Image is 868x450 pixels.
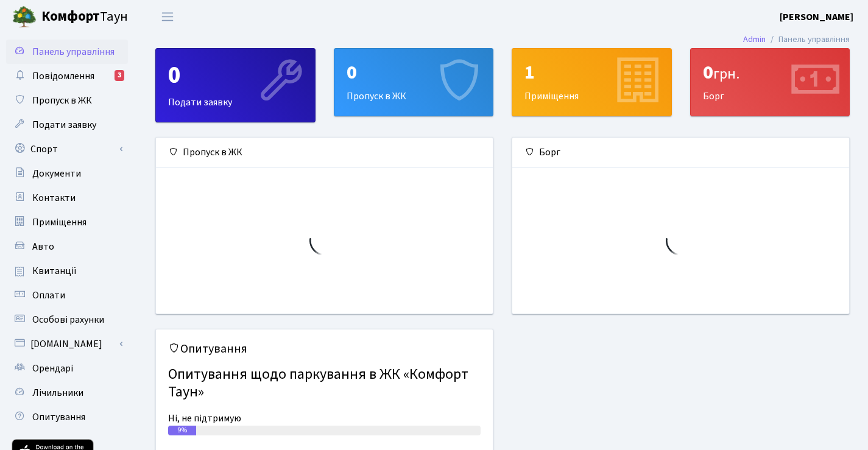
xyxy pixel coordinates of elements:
span: Авто [32,240,54,253]
a: Опитування [6,405,128,429]
div: 0 [168,61,303,90]
a: Контакти [6,186,128,210]
span: Повідомлення [32,69,94,83]
div: Ні, не підтримую [168,411,481,426]
img: logo.png [12,5,37,29]
a: Оплати [6,283,128,308]
span: Документи [32,167,81,180]
span: Оплати [32,289,65,302]
span: Орендарі [32,362,73,375]
a: Лічильники [6,381,128,405]
div: Подати заявку [156,49,315,122]
a: 1Приміщення [512,48,672,116]
h5: Опитування [168,342,481,356]
span: Пропуск в ЖК [32,94,92,107]
span: Квитанції [32,264,77,278]
a: Admin [743,33,766,46]
div: 1 [524,61,659,84]
a: Авто [6,234,128,259]
div: Приміщення [512,49,671,116]
a: Документи [6,161,128,186]
a: 0Подати заявку [155,48,316,122]
a: Приміщення [6,210,128,234]
div: Борг [691,49,850,116]
span: Опитування [32,410,85,424]
a: Повідомлення3 [6,64,128,88]
a: Пропуск в ЖК [6,88,128,113]
a: Подати заявку [6,113,128,137]
span: Контакти [32,191,76,205]
div: Пропуск в ЖК [156,138,493,167]
span: Таун [41,7,128,27]
div: Борг [512,138,849,167]
div: Пропуск в ЖК [334,49,493,116]
span: Особові рахунки [32,313,104,326]
span: Подати заявку [32,118,96,132]
a: Орендарі [6,356,128,381]
div: 0 [347,61,481,84]
div: 9% [168,426,196,435]
a: Панель управління [6,40,128,64]
span: Панель управління [32,45,115,58]
li: Панель управління [766,33,850,46]
b: Комфорт [41,7,100,26]
span: Лічильники [32,386,83,399]
h4: Опитування щодо паркування в ЖК «Комфорт Таун» [168,361,481,406]
a: Особові рахунки [6,308,128,332]
a: [PERSON_NAME] [780,10,853,24]
a: [DOMAIN_NAME] [6,332,128,356]
a: Спорт [6,137,128,161]
b: [PERSON_NAME] [780,10,853,24]
a: 0Пропуск в ЖК [334,48,494,116]
button: Переключити навігацію [152,7,183,27]
span: Приміщення [32,216,86,229]
nav: breadcrumb [725,27,868,52]
a: Квитанції [6,259,128,283]
div: 0 [703,61,838,84]
div: 3 [115,70,124,81]
span: грн. [713,63,739,85]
